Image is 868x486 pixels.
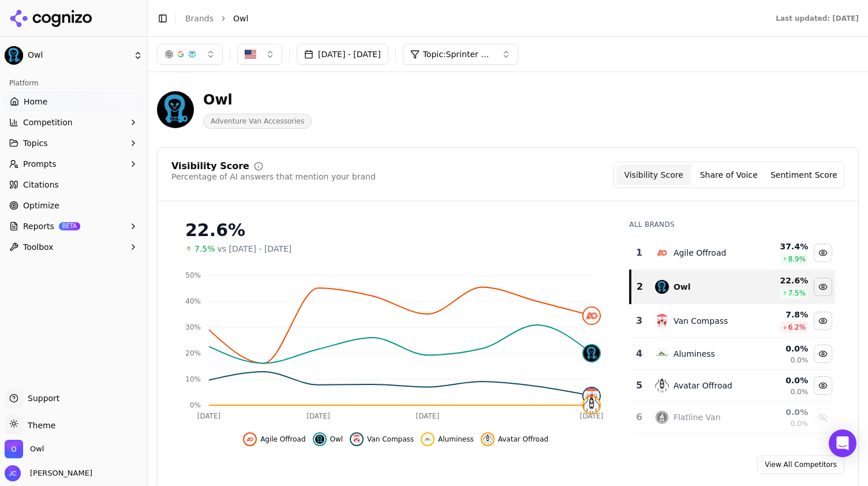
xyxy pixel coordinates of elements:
[791,419,809,428] span: 0.0%
[776,14,859,23] div: Last updated: [DATE]
[203,114,312,129] span: Adventure Van Accessories
[756,275,808,286] div: 22.6 %
[5,92,143,111] a: Home
[655,410,669,424] img: flatline van
[194,243,215,255] span: 7.5%
[788,289,806,298] span: 7.5 %
[629,220,835,229] div: All Brands
[829,429,856,457] div: Open Intercom Messenger
[655,246,669,260] img: agile offroad
[5,465,92,481] button: Open user button
[635,410,643,424] div: 6
[481,432,548,446] button: Hide avatar offroad data
[5,196,143,215] a: Optimize
[421,432,474,446] button: Hide aluminess data
[814,244,832,262] button: Hide agile offroad data
[630,270,835,304] tr: 2owlOwl22.6%7.5%Hide owl data
[674,247,726,259] div: Agile Offroad
[5,465,21,481] img: Jeff Clemishaw
[674,281,691,293] div: Owl
[23,421,55,430] span: Theme
[691,165,766,185] button: Share of Voice
[5,46,23,65] img: Owl
[498,435,548,444] span: Avatar Offroad
[190,401,201,409] tspan: 0%
[791,387,809,397] span: 0.0%
[791,356,809,365] span: 0.0%
[438,435,474,444] span: Aluminess
[23,117,73,128] span: Competition
[814,408,832,427] button: Show flatline van data
[5,134,143,152] button: Topics
[297,44,388,65] button: [DATE] - [DATE]
[756,241,808,252] div: 37.4 %
[756,309,808,320] div: 7.8 %
[655,379,669,392] img: avatar offroad
[203,91,312,109] div: Owl
[330,435,343,444] span: Owl
[352,435,361,444] img: van compass
[23,200,59,211] span: Optimize
[635,314,643,328] div: 3
[674,348,715,360] div: Aluminess
[674,380,732,391] div: Avatar Offroad
[243,432,305,446] button: Hide agile offroad data
[185,14,214,23] a: Brands
[157,91,194,128] img: Owl
[483,435,492,444] img: avatar offroad
[30,444,44,454] span: Owl
[423,435,432,444] img: aluminess
[5,440,44,458] button: Open organization switcher
[5,440,23,458] img: Owl
[245,435,255,444] img: agile offroad
[630,338,835,370] tr: 4aluminessAluminess0.0%0.0%Hide aluminess data
[416,412,440,420] tspan: [DATE]
[28,50,129,61] span: Owl
[630,402,835,433] tr: 6flatline vanFlatline Van0.0%0.0%Show flatline van data
[757,455,844,474] a: View All Competitors
[367,435,414,444] span: Van Compass
[766,165,841,185] button: Sentiment Score
[580,412,604,420] tspan: [DATE]
[655,280,669,294] img: owl
[25,468,92,478] span: [PERSON_NAME]
[185,271,201,279] tspan: 50%
[423,48,492,60] span: Topic: Sprinter Wheels
[23,137,48,149] span: Topics
[635,379,643,392] div: 5
[218,243,292,255] span: vs [DATE] - [DATE]
[185,13,753,24] nav: breadcrumb
[636,280,643,294] div: 2
[5,238,143,256] button: Toolbox
[655,314,669,328] img: van compass
[185,375,201,383] tspan: 10%
[674,315,728,327] div: Van Compass
[5,155,143,173] button: Prompts
[630,304,835,338] tr: 3van compassVan Compass7.8%6.2%Hide van compass data
[5,113,143,132] button: Competition
[5,175,143,194] a: Citations
[583,345,600,361] img: owl
[306,412,330,420] tspan: [DATE]
[583,397,600,413] img: avatar offroad
[313,432,343,446] button: Hide owl data
[23,241,54,253] span: Toolbox
[171,162,249,171] div: Visibility Score
[171,171,376,182] div: Percentage of AI answers that mention your brand
[814,312,832,330] button: Hide van compass data
[630,370,835,402] tr: 5avatar offroadAvatar Offroad0.0%0.0%Hide avatar offroad data
[583,308,600,324] img: agile offroad
[23,220,54,232] span: Reports
[185,323,201,331] tspan: 30%
[814,345,832,363] button: Hide aluminess data
[59,222,80,230] span: BETA
[756,406,808,418] div: 0.0 %
[5,74,143,92] div: Platform
[24,96,47,107] span: Home
[5,217,143,235] button: ReportsBETA
[185,220,606,241] div: 22.6%
[23,158,57,170] span: Prompts
[583,388,600,404] img: van compass
[233,13,248,24] span: Owl
[630,236,835,270] tr: 1agile offroadAgile Offroad37.4%8.9%Hide agile offroad data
